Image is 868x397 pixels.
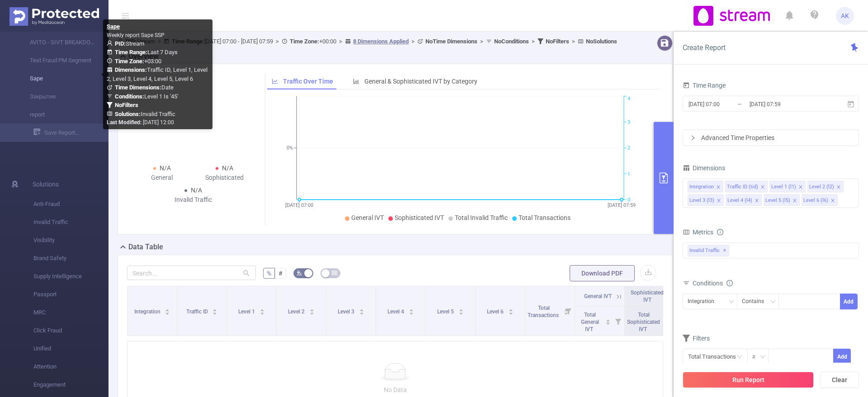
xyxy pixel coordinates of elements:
[683,82,726,89] span: Time Range
[606,318,611,321] i: icon: caret-up
[115,49,147,56] b: Time Range:
[688,98,761,110] input: Start date
[364,78,477,85] span: General & Sophisticated IVT by Category
[477,38,486,45] span: >
[833,349,851,364] button: Add
[9,7,99,26] img: Protected Media
[212,311,217,314] i: icon: caret-down
[359,308,364,313] div: Sort
[107,119,174,126] span: [DATE] 12:00
[290,38,319,45] b: Time Zone:
[688,294,721,309] div: Integration
[581,312,599,332] span: Total General IVT
[688,194,724,206] li: Level 3 (l3)
[33,304,108,322] span: MRC
[584,293,612,299] span: General IVT
[683,335,710,342] span: Filters
[764,194,800,206] li: Level 5 (l5)
[627,197,630,203] tspan: 0
[259,308,264,310] i: icon: caret-up
[689,195,714,206] div: Level 3 (l3)
[760,185,765,190] i: icon: close
[683,130,859,145] div: icon: rightAdvanced Time Properties
[336,38,345,45] span: >
[33,124,108,142] a: Save Report...
[165,308,170,313] div: Sort
[338,308,356,315] span: Level 3
[726,194,762,206] li: Level 4 (l4)
[212,308,217,313] div: Sort
[288,308,306,315] span: Level 2
[809,181,834,193] div: Level 2 (l2)
[18,51,98,70] a: Test Fraud PM Segment
[727,181,758,193] div: Traffic ID (tid)
[33,285,108,304] span: Passport
[33,376,108,394] span: Engagement
[351,214,384,221] span: General IVT
[273,38,282,45] span: >
[458,308,463,310] i: icon: caret-up
[283,78,333,85] span: Traffic Over Time
[605,318,611,323] div: Sort
[631,290,664,303] span: Sophisticated IVT
[752,349,762,364] div: ≥
[278,270,283,277] span: #
[285,202,313,208] tspan: [DATE] 07:00
[115,93,144,100] b: Conditions :
[683,164,725,172] span: Dimensions
[627,145,630,151] tspan: 2
[162,195,224,205] div: Invalid Traffic
[165,311,170,314] i: icon: caret-down
[802,194,838,206] li: Level 6 (l6)
[717,198,721,204] i: icon: close
[627,96,630,102] tspan: 4
[128,242,163,252] h2: Data Table
[165,308,170,310] i: icon: caret-up
[272,78,278,84] i: icon: line-chart
[770,299,776,305] i: icon: down
[689,181,714,193] div: Integration
[409,311,414,314] i: icon: caret-down
[309,308,314,310] i: icon: caret-up
[570,265,635,281] button: Download PDF
[115,58,144,65] b: Time Zone:
[115,84,161,91] b: Time Dimensions :
[455,214,508,221] span: Total Invalid Traffic
[115,40,126,47] b: PID:
[33,249,108,267] span: Brand Safety
[118,38,617,45] span: Stream [DATE] 07:00 - [DATE] 07:59 +00:00
[33,322,108,340] span: Click Fraud
[820,372,859,388] button: Clear
[807,181,844,192] li: Level 2 (l2)
[546,38,569,45] b: No Filters
[107,32,165,38] span: Weekly report Sape SSP
[107,40,208,117] span: Stream Last 7 Days +03:00
[769,181,806,192] li: Level 1 (l1)
[755,198,759,204] i: icon: close
[749,98,822,110] input: End date
[18,33,98,51] a: AVITO - SIVT BREAKDOWN
[608,202,636,208] tspan: [DATE] 07:59
[115,111,175,117] span: Invalid Traffic
[627,171,630,177] tspan: 1
[131,173,193,182] div: General
[836,185,841,190] i: icon: close
[395,214,444,221] span: Sophisticated IVT
[688,245,729,257] span: Invalid Traffic
[627,119,630,125] tspan: 3
[586,38,617,45] b: No Solutions
[193,173,255,182] div: Sophisticated
[683,43,726,52] span: Create Report
[18,70,98,88] a: Sape
[33,175,59,193] span: Solutions
[33,267,108,285] span: Supply Intelligence
[309,308,315,313] div: Sort
[353,78,359,84] i: icon: bar-chart
[359,308,364,310] i: icon: caret-up
[409,308,414,310] i: icon: caret-up
[115,66,147,73] b: Dimensions :
[425,38,477,45] b: No Time Dimensions
[115,84,174,91] span: Date
[683,372,814,388] button: Run Report
[726,280,733,286] i: icon: info-circle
